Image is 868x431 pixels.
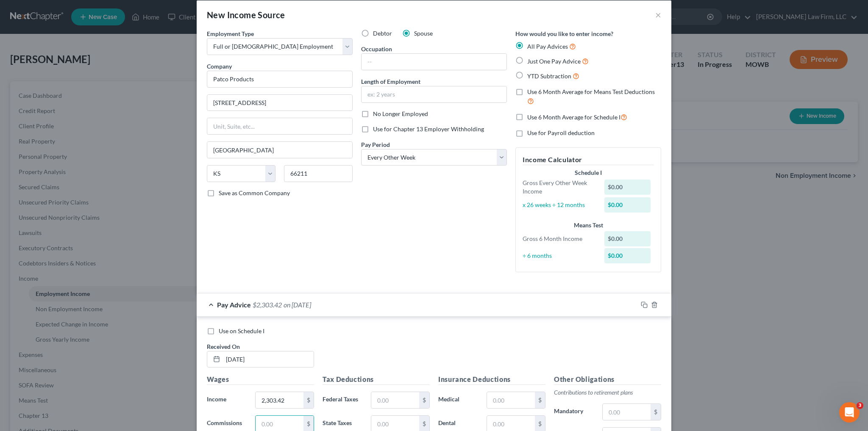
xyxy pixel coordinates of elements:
[207,30,254,37] span: Employment Type
[207,118,352,134] input: Unit, Suite, etc...
[303,392,314,408] div: $
[527,113,620,121] span: Use 6 Month Average for Schedule I
[256,392,303,408] input: 0.00
[361,77,420,86] label: Length of Employment
[554,374,661,385] h5: Other Obligations
[604,180,651,195] div: $0.00
[373,125,484,133] span: Use for Chapter 13 Employer Withholding
[207,142,352,158] input: Enter city...
[323,374,430,385] h5: Tax Deductions
[318,392,367,409] label: Federal Taxes
[535,392,545,408] div: $
[527,72,571,80] span: YTD Subtraction
[373,30,392,37] span: Debtor
[362,54,506,70] input: --
[373,110,428,117] span: No Longer Employed
[550,403,598,420] label: Mandatory
[438,374,545,385] h5: Insurance Deductions
[523,155,654,165] h5: Income Calculator
[419,392,429,408] div: $
[651,404,661,420] div: $
[414,30,433,37] span: Spouse
[207,395,226,403] span: Income
[527,129,595,136] span: Use for Payroll deduction
[362,86,506,102] input: ex: 2 years
[219,327,264,334] span: Use on Schedule I
[284,165,353,182] input: Enter zip...
[604,248,651,263] div: $0.00
[361,44,392,53] label: Occupation
[207,343,240,350] span: Received On
[217,301,251,309] span: Pay Advice
[518,235,600,243] div: Gross 6 Month Income
[253,301,282,309] span: $2,303.42
[284,301,311,309] span: on [DATE]
[434,392,482,409] label: Medical
[207,63,232,70] span: Company
[207,9,285,21] div: New Income Source
[518,201,600,209] div: x 26 weeks ÷ 12 months
[223,351,314,367] input: MM/DD/YYYY
[207,71,353,88] input: Search company by name...
[604,231,651,246] div: $0.00
[371,392,419,408] input: 0.00
[523,169,654,177] div: Schedule I
[603,404,651,420] input: 0.00
[523,221,654,229] div: Means Test
[207,374,314,385] h5: Wages
[515,29,613,38] label: How would you like to enter income?
[527,58,581,65] span: Just One Pay Advice
[604,197,651,213] div: $0.00
[518,179,600,196] div: Gross Every Other Week Income
[487,392,535,408] input: 0.00
[527,88,655,95] span: Use 6 Month Average for Means Test Deductions
[219,189,290,196] span: Save as Common Company
[857,402,863,409] span: 3
[361,141,390,148] span: Pay Period
[207,95,352,111] input: Enter address...
[554,388,661,397] p: Contributions to retirement plans
[518,251,600,260] div: ÷ 6 months
[655,10,661,20] button: ×
[839,402,860,423] iframe: Intercom live chat
[527,43,568,50] span: All Pay Advices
